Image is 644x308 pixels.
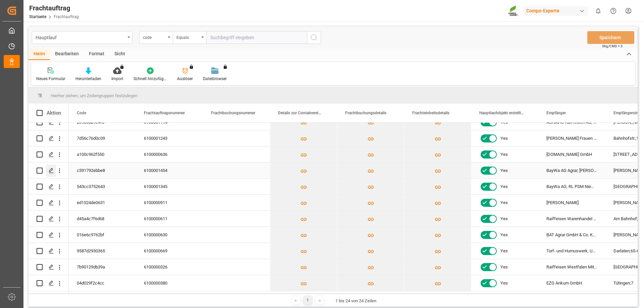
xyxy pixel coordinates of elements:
[77,111,86,115] font: Code
[613,248,641,253] font: Darlaten;65-69
[278,111,327,115] font: Details zur Containereinheit
[591,3,606,18] button: 0 neue Benachrichtigungen anzeigen
[139,31,173,44] button: Menü öffnen
[36,76,65,81] font: Neues Formular
[47,110,61,116] font: Aktion
[587,31,634,44] button: Speichern
[77,184,105,189] font: 543cc3752643
[144,184,167,189] font: 6100001345
[606,3,621,18] button: Hilfecenter
[77,281,104,286] font: 04d029f2c4cc
[412,111,449,115] font: Frachteinheitsdetails
[500,227,508,243] span: Yes
[206,31,307,44] input: Suchbegriff eingeben
[29,14,46,19] a: Startseite
[144,168,167,173] font: 6100001454
[602,44,623,48] font: Strg/CMD + S
[29,227,69,243] div: Drücken Sie die LEERTASTE, um diese Zeile auszuwählen.
[500,131,508,146] span: Yes
[546,184,603,189] font: BayWa AG, RL PSM Niemberg
[29,243,69,259] div: Drücken Sie die LEERTASTE, um diese Zeile auszuwählen.
[89,51,104,56] font: Format
[500,211,508,227] span: Yes
[307,31,321,44] button: Suchschaltfläche
[36,35,57,40] font: Hauptlauf
[29,275,69,291] div: Drücken Sie die LEERTASTE, um diese Zeile auszuwählen.
[29,259,69,275] div: Drücken Sie die LEERTASTE, um diese Zeile auszuwählen.
[32,31,132,44] button: Menü öffnen
[144,136,167,141] font: 6100001243
[77,136,105,141] font: 7d56c76d0c09
[144,232,167,237] font: 6100000630
[307,298,309,303] font: 1
[144,248,167,253] font: 6100000669
[479,111,533,115] font: Hauptlaufobjekt erstellt Status
[144,281,167,286] font: 6100000380
[500,163,508,178] span: Yes
[546,111,566,115] font: Empfänger
[77,232,104,237] font: 016e6c9762bf
[613,281,633,286] font: Tütingen;7
[335,298,376,303] font: 1 bis 24 von 24 Zeilen
[77,264,105,269] font: 7b90129db39a
[613,216,644,221] font: Am Bahnhof;3-5
[526,8,559,13] font: Compo-Experte
[144,111,185,115] font: Frachtauftragsnummer
[29,146,69,163] div: Drücken Sie die LEERTASTE, um diese Zeile auszuwählen.
[546,136,623,141] font: [PERSON_NAME] Frauen GmbH & Co. KG
[500,179,508,194] span: Yes
[613,136,641,141] font: Bahnhofstr.;19
[500,147,508,162] span: Yes
[546,200,579,205] font: [PERSON_NAME]
[500,195,508,210] span: Yes
[144,200,167,205] font: 6100000911
[55,51,79,56] font: Bearbeiten
[599,35,621,40] font: Speichern
[77,168,105,173] font: c591792ebbe8
[500,259,508,275] span: Yes
[546,152,592,157] font: [DOMAIN_NAME] GmbH
[508,5,519,17] img: Screenshot%202023-09-29%20at%2010.02.21.png_1712312052.png
[500,275,508,291] span: Yes
[75,76,101,81] font: Herunterladen
[77,200,105,205] font: ed1524de0631
[114,51,125,56] font: Sicht
[500,243,508,259] span: Yes
[143,33,166,41] div: code
[176,33,199,41] div: Equals
[29,179,69,195] div: Drücken Sie die LEERTASTE, um diese Zeile auszuwählen.
[77,152,104,157] font: a100c962f550
[29,211,69,227] div: Drücken Sie die LEERTASTE, um diese Zeile auszuwählen.
[29,195,69,211] div: Drücken Sie die LEERTASTE, um diese Zeile auszuwählen.
[77,216,104,221] font: d45a4c7f6d68
[51,93,138,98] font: Hierher ziehen, um Zeilengruppen festzulegen
[29,130,69,146] div: Drücken Sie die LEERTASTE, um diese Zeile auszuwählen.
[144,152,167,157] font: 6100000636
[144,264,167,269] font: 6100000326
[29,4,70,12] font: Frachtauftrag
[546,281,582,286] font: EZG Ankum GmbH
[211,111,255,115] font: Frachtbuchungsnummer
[144,216,167,221] font: 6100000611
[546,248,614,253] font: Torf- und Humuswerk, Uchte GmbH
[524,4,591,17] button: Compo-Experte
[173,31,206,44] button: Menü öffnen
[345,111,386,115] font: Frachtbuchungsdetails
[29,163,69,179] div: Drücken Sie die LEERTASTE, um diese Zeile auszuwählen.
[133,76,168,81] font: Schnell hinzufügen
[77,248,105,253] font: 9587d2930365
[34,51,45,56] font: Heim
